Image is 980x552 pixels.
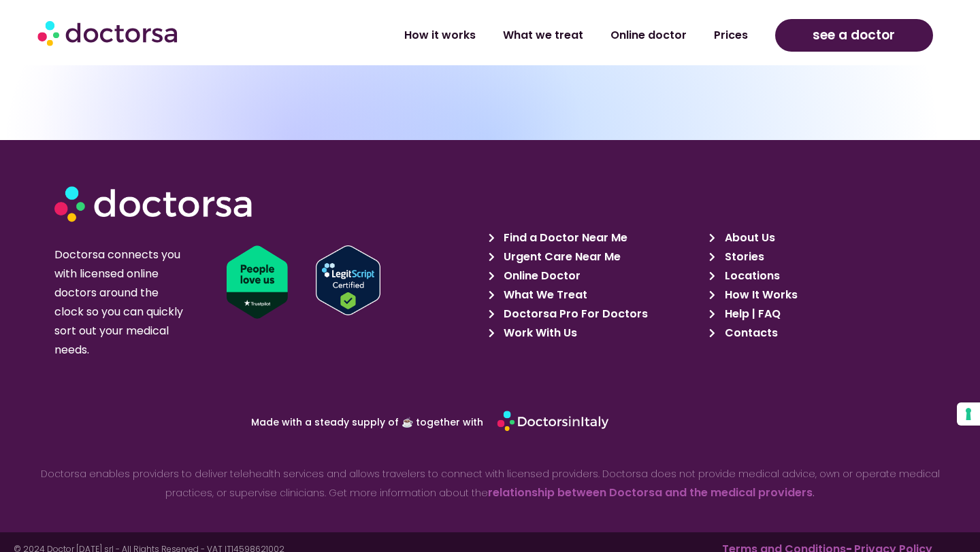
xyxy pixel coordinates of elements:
[124,417,483,427] p: Made with a steady supply of ☕ together with
[721,324,778,343] span: Contacts
[489,228,702,247] a: Find a Doctor Near Me
[391,20,489,51] a: How it works
[700,20,762,51] a: Prices
[597,20,700,51] a: Online doctor
[775,19,933,52] a: see a doctor
[721,305,781,324] span: Help | FAQ
[259,20,761,51] nav: Menu
[709,286,922,305] a: How It Works
[709,228,922,247] a: About Us
[709,247,922,266] a: Stories
[489,305,702,324] a: Doctorsa Pro For Doctors
[316,245,380,315] img: Verify Approval for www.doctorsa.com
[488,485,813,500] a: relationship between Doctorsa and the medical providers
[500,286,587,305] span: What We Treat
[709,266,922,286] a: Locations
[489,266,702,286] a: Online Doctor
[316,245,497,315] a: Verify LegitScript Approval for www.doctorsa.com
[489,324,702,343] a: Work With Us
[489,286,702,305] a: What We Treat
[709,324,922,343] a: Contacts
[500,247,621,266] span: Urgent Care Near Me
[500,324,577,343] span: Work With Us
[489,247,702,266] a: Urgent Care Near Me
[813,24,895,46] span: see a doctor
[721,247,764,266] span: Stories
[721,286,798,305] span: How It Works
[500,266,581,286] span: Online Doctor
[957,402,980,426] button: Your consent preferences for tracking technologies
[489,20,597,51] a: What we treat
[54,245,189,360] p: Doctorsa connects you with licensed online doctors around the clock so you can quickly sort out y...
[709,305,922,324] a: Help | FAQ
[721,266,780,286] span: Locations
[500,305,648,324] span: Doctorsa Pro For Doctors
[813,486,815,500] strong: .
[500,228,627,247] span: Find a Doctor Near Me
[36,464,945,502] p: Doctorsa enables providers to deliver telehealth services and allows travelers to connect with li...
[721,228,775,247] span: About Us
